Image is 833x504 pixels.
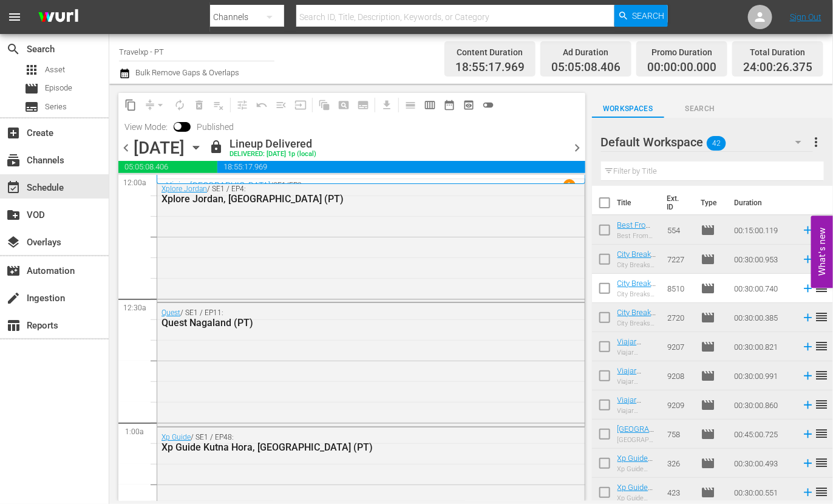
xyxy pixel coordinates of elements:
[174,122,182,131] span: Toggle to switch from Published to Draft view.
[291,95,310,115] span: Update Metadata from Key Asset
[801,486,815,499] svg: Add to Schedule
[694,186,727,220] th: Type
[334,95,353,115] span: Create Search Block
[617,308,656,363] a: City Breaks [GEOGRAPHIC_DATA], [GEOGRAPHIC_DATA] (PT)
[310,93,334,117] span: Refresh All Search Blocks
[270,181,273,189] p: /
[662,274,696,303] td: 8510
[161,433,191,441] a: Xp Guide
[801,398,815,412] svg: Add to Schedule
[455,61,525,75] span: 18:55:17.969
[353,95,373,115] span: Create Series Block
[118,161,217,173] span: 05:05:08.406
[809,135,824,149] span: more_vert
[161,185,517,205] div: / SE1 / EP4:
[463,99,475,111] span: preview_outlined
[373,93,396,117] span: Download as CSV
[161,193,517,205] div: Xplore Jordan, [GEOGRAPHIC_DATA] (PT)
[815,397,829,412] span: reorder
[617,494,658,502] div: Xp Guide Cesky Krumlov
[659,186,694,220] th: Ext. ID
[662,245,696,274] td: 7227
[118,140,134,155] span: chevron_left
[24,81,39,96] span: Episode
[396,93,420,117] span: Day Calendar View
[124,99,137,111] span: content_copy
[570,140,585,155] span: chevron_right
[617,366,654,412] a: Viajar Mexico [GEOGRAPHIC_DATA] (PT)
[617,436,658,444] div: [GEOGRAPHIC_DATA], [GEOGRAPHIC_DATA]
[664,103,736,115] span: Search
[209,140,223,154] span: lock
[6,153,21,168] span: Channels
[730,390,797,420] td: 00:30:00.860
[134,68,239,77] span: Bulk Remove Gaps & Overlaps
[662,420,696,449] td: 758
[701,369,716,383] span: Episode
[455,44,525,61] div: Content Duration
[730,449,797,478] td: 00:30:00.493
[617,290,658,298] div: City Breaks Narlai & Jawai, [GEOGRAPHIC_DATA]
[6,180,21,195] span: Schedule
[790,12,821,22] a: Sign Out
[815,310,829,324] span: reorder
[701,310,716,325] span: Episode
[617,186,660,220] th: Title
[252,95,271,115] span: Revert to Primary Episode
[801,282,815,295] svg: Add to Schedule
[701,252,716,267] span: Episode
[662,216,696,245] td: 554
[567,181,571,189] p: 1
[730,420,797,449] td: 00:45:00.725
[727,186,800,220] th: Duration
[701,456,716,471] span: Episode
[161,308,180,317] a: Quest
[6,126,21,140] span: Create
[815,368,829,383] span: reorder
[617,395,654,450] a: Viajar [GEOGRAPHIC_DATA] [GEOGRAPHIC_DATA] (PT)
[161,185,207,193] a: Xplore Jordan
[730,245,797,274] td: 00:30:00.953
[801,311,815,324] svg: Add to Schedule
[29,3,87,32] img: ans4CAIJ8jUAAAAAAAAAAAAAAAAAAAAAAAAgQb4GAAAAAAAAAAAAAAAAAAAAAAAAJMjXAAAAAAAAAAAAAAAAAAAAAAAAgAT5G...
[6,235,21,250] span: Overlays
[459,95,478,115] span: View Backup
[801,253,815,266] svg: Add to Schedule
[730,361,797,390] td: 00:30:00.991
[743,44,812,61] div: Total Duration
[730,274,797,303] td: 00:30:00.740
[161,317,517,329] div: Quest Nagaland (PT)
[617,337,650,364] a: Viajar Mexico El Tule (PT)
[801,223,815,237] svg: Add to Schedule
[811,216,833,288] button: Open Feedback Widget
[617,232,658,240] div: Best From The Rest Oman Must Sees
[24,63,39,77] span: Asset
[229,137,316,151] div: Lineup Delivered
[801,340,815,353] svg: Add to Schedule
[191,122,240,132] span: Published
[617,424,656,470] a: [GEOGRAPHIC_DATA], [GEOGRAPHIC_DATA] (PT)
[617,279,656,333] a: City Breaks Narlai & Jawai, [GEOGRAPHIC_DATA] (PT)
[617,378,658,386] div: Viajar [GEOGRAPHIC_DATA] [GEOGRAPHIC_DATA]
[617,465,658,473] div: Xp Guide [GEOGRAPHIC_DATA], [GEOGRAPHIC_DATA]
[647,61,716,75] span: 00:00:00.000
[730,332,797,361] td: 00:30:00.821
[701,281,716,296] span: Episode
[815,339,829,353] span: reorder
[134,138,185,158] div: [DATE]
[701,339,716,354] span: Episode
[662,303,696,332] td: 2720
[707,131,726,156] span: 42
[228,93,252,117] span: Customize Events
[7,10,22,24] span: menu
[121,95,140,115] span: Copy Lineup
[443,99,455,111] span: date_range_outlined
[617,349,658,356] div: Viajar [GEOGRAPHIC_DATA] [GEOGRAPHIC_DATA]
[801,427,815,441] svg: Add to Schedule
[289,181,302,189] p: EP9
[617,407,658,415] div: Viajar [GEOGRAPHIC_DATA] [GEOGRAPHIC_DATA]
[647,44,716,61] div: Promo Duration
[809,128,824,157] button: more_vert
[551,61,620,75] span: 05:05:08.406
[217,161,585,173] span: 18:55:17.969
